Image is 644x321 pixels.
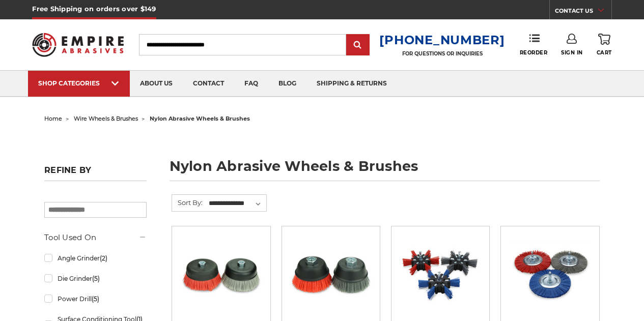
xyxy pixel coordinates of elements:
[268,71,306,97] a: blog
[92,275,100,282] span: (5)
[400,234,481,315] img: 4 inch strip flap brush
[100,254,107,262] span: (2)
[44,270,147,287] a: Die Grinder
[44,249,147,267] a: Angle Grinder
[306,71,397,97] a: shipping & returns
[74,115,138,122] a: wire wheels & brushes
[38,79,120,87] div: SHOP CATEGORIES
[597,49,612,56] span: Cart
[597,34,612,56] a: Cart
[207,196,266,211] select: Sort By:
[130,71,183,97] a: about us
[289,234,373,317] a: 4" x 5/8"-11 Nylon Wire Cup Brushes
[179,234,263,317] a: 6" x 5/8"-11 Nylon Wire Wheel Cup Brushes
[170,159,600,181] h1: nylon abrasive wheels & brushes
[172,195,203,210] label: Sort By:
[44,165,147,181] h5: Refine by
[180,234,262,315] img: 6" x 5/8"-11 Nylon Wire Wheel Cup Brushes
[44,290,147,308] a: Power Drill
[150,115,250,122] span: nylon abrasive wheels & brushes
[44,115,62,122] a: home
[520,34,548,55] a: Reorder
[561,49,583,56] span: Sign In
[32,27,123,63] img: Empire Abrasives
[234,71,268,97] a: faq
[379,33,505,47] a: [PHONE_NUMBER]
[520,49,548,56] span: Reorder
[183,71,234,97] a: contact
[379,50,505,57] p: FOR QUESTIONS OR INQUIRIES
[44,231,147,244] h5: Tool Used On
[399,234,482,317] a: 4 inch strip flap brush
[555,5,611,19] a: CONTACT US
[508,234,592,317] a: 4 inch nylon wire wheel for drill
[510,234,591,315] img: 4 inch nylon wire wheel for drill
[348,35,368,55] input: Submit
[290,234,372,315] img: 4" x 5/8"-11 Nylon Wire Cup Brushes
[92,295,99,303] span: (5)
